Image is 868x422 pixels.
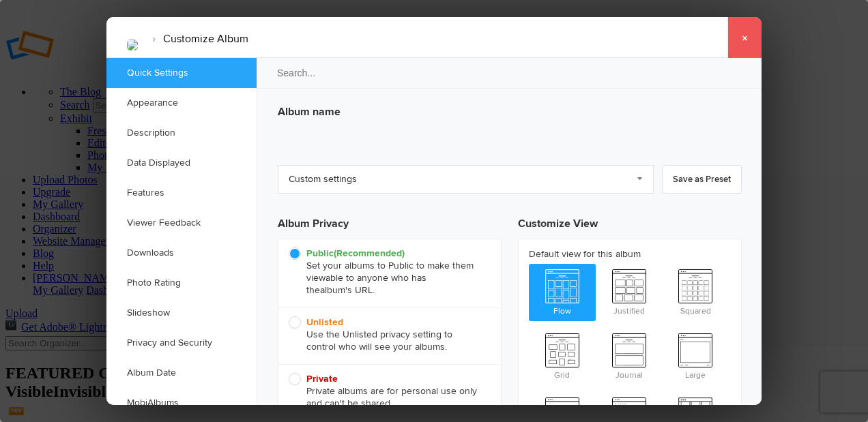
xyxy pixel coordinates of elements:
[289,316,484,353] span: Use the Unlisted privacy setting to control who will see your albums.
[529,264,596,318] span: Flow
[662,165,742,194] a: Save as Preset
[106,208,257,238] a: Viewer Feedback
[596,328,663,382] span: Journal
[106,238,257,268] a: Downloads
[106,118,257,148] a: Description
[727,17,762,58] a: ×
[662,264,729,318] span: Squared
[289,373,484,410] span: Private albums are for personal use only and can't be shared.
[106,298,257,328] a: Slideshow
[106,58,257,88] a: Quick Settings
[529,328,596,382] span: Grid
[106,148,257,178] a: Data Displayed
[596,264,663,318] span: Justified
[306,247,405,259] b: Public
[106,268,257,298] a: Photo Rating
[306,316,343,328] b: Unlisted
[306,373,338,385] b: Private
[662,328,729,382] span: Large
[289,247,484,297] span: Set your albums to Public to make them viewable to anyone who has the
[278,98,742,120] h3: Album name
[106,178,257,208] a: Features
[278,165,654,194] a: Custom settings
[106,358,257,388] a: Album Date
[106,88,257,118] a: Appearance
[529,247,731,261] b: Default view for this album
[518,205,742,239] h3: Customize View
[145,27,248,50] li: Customize Album
[334,247,405,259] i: (Recommended)
[106,328,257,358] a: Privacy and Security
[320,284,375,296] span: album's URL.
[106,388,257,418] a: MobiAlbums
[127,40,138,50] img: IMG_3876.jpg
[256,57,764,89] input: Search...
[278,205,502,239] h3: Album Privacy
